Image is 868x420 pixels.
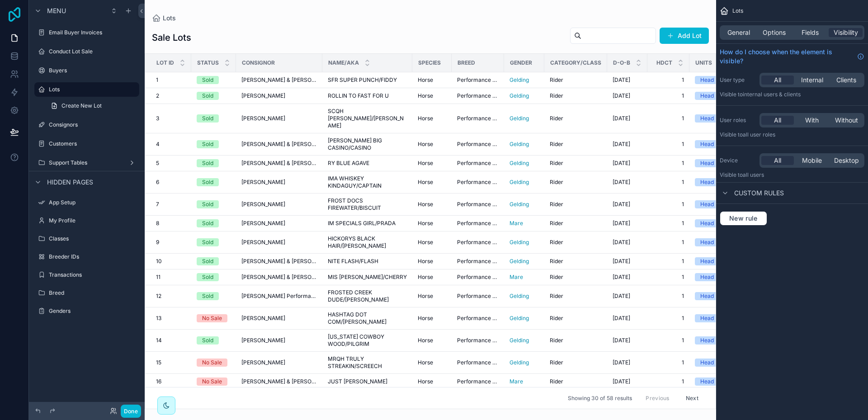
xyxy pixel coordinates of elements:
span: Options [763,28,786,37]
label: Breed [49,289,137,297]
a: Buyers [34,63,139,78]
label: Support Tables [49,159,125,166]
span: Clients [836,76,856,85]
span: Gender [510,59,532,66]
span: With [805,116,819,125]
a: Support Tables [34,156,139,170]
label: Conduct Lot Sale [49,48,137,55]
p: Visible to [720,171,864,179]
span: General [727,28,750,37]
a: Customers [34,137,139,151]
a: Create New Lot [45,99,139,113]
label: Transactions [49,271,137,278]
a: Consignors [34,118,139,132]
label: User type [720,76,756,84]
label: Lots [49,86,134,93]
label: App Setup [49,199,137,206]
a: Breeder IDs [34,250,139,264]
a: Transactions [34,268,139,282]
a: Breed [34,286,139,300]
button: New rule [720,211,767,226]
label: Device [720,157,756,164]
span: Lots [732,7,743,14]
span: Custom rules [734,189,784,198]
span: all users [743,171,764,178]
span: D-O-B [613,59,630,66]
label: Customers [49,140,137,147]
span: All [774,156,781,165]
span: New rule [726,214,761,222]
span: Mobile [802,156,822,165]
span: Menu [47,6,66,15]
span: Showing 30 of 58 results [568,395,632,402]
a: Email Buyer Invoices [34,25,139,40]
span: Visibility [834,28,858,37]
button: Done [121,405,141,418]
p: Visible to [720,91,864,98]
span: All [774,76,781,85]
span: Name/AKA [328,59,359,66]
span: Internal users & clients [743,91,801,98]
a: Classes [34,231,139,246]
a: Conduct Lot Sale [34,44,139,59]
span: Fields [802,28,819,37]
span: Status [197,59,219,66]
a: App Setup [34,195,139,210]
span: How do I choose when the element is visible? [720,47,854,66]
span: All user roles [743,131,775,138]
span: Lot ID [156,59,174,66]
label: User roles [720,117,756,124]
span: Units [695,59,712,66]
span: Consignor [242,59,275,66]
span: Species [418,59,441,66]
a: Lots [34,82,139,97]
button: Next [679,391,705,405]
span: Desktop [834,156,859,165]
a: Genders [34,304,139,318]
a: How do I choose when the element is visible? [720,47,864,66]
span: Hdct [656,59,672,66]
span: Internal [801,76,823,85]
span: Hidden pages [47,178,93,187]
span: Without [835,116,858,125]
p: Visible to [720,131,864,138]
label: Email Buyer Invoices [49,29,137,36]
label: Buyers [49,67,137,74]
span: Breed [458,59,475,66]
a: My Profile [34,213,139,228]
label: My Profile [49,217,137,224]
label: Classes [49,235,137,242]
label: Consignors [49,121,137,128]
label: Genders [49,307,137,315]
span: All [774,116,781,125]
span: Category/Class [550,59,601,66]
span: Create New Lot [61,102,102,109]
label: Breeder IDs [49,253,137,260]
